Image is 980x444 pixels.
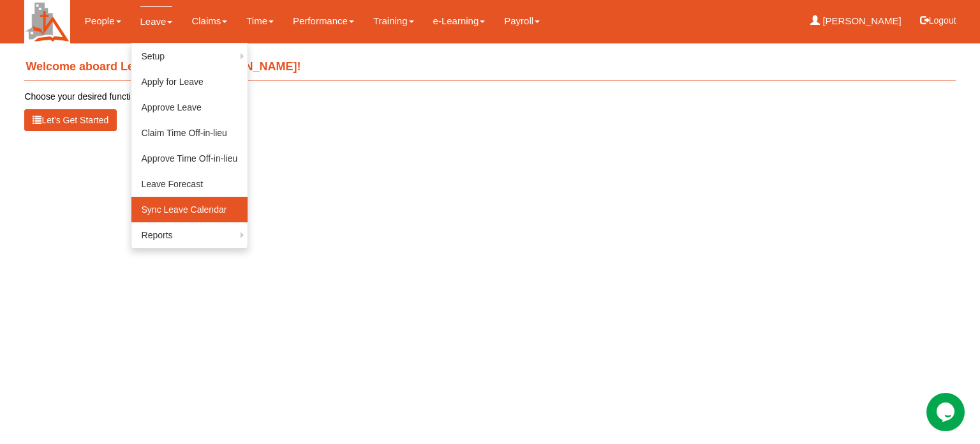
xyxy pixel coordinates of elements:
[504,6,540,36] a: Payroll
[131,197,248,222] a: Sync Leave Calendar
[131,43,248,69] a: Setup
[131,120,248,146] a: Claim Time Off-in-lieu
[433,6,486,36] a: e-Learning
[24,1,70,43] img: H+Cupd5uQsr4AAAAAElFTkSuQmCC
[131,95,248,120] a: Approve Leave
[293,6,354,36] a: Performance
[131,222,248,248] a: Reports
[131,69,248,95] a: Apply for Leave
[246,6,274,36] a: Time
[24,90,955,103] p: Choose your desired function from the menu above.
[191,6,227,36] a: Claims
[373,6,414,36] a: Training
[140,6,173,36] a: Leave
[131,146,248,171] a: Approve Time Off-in-lieu
[85,6,121,36] a: People
[926,393,967,431] iframe: chat widget
[24,109,117,131] button: Let’s Get Started
[24,54,955,80] h4: Welcome aboard Learn Anchor, [PERSON_NAME]!
[911,5,965,36] button: Logout
[810,6,902,36] a: [PERSON_NAME]
[131,171,248,197] a: Leave Forecast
